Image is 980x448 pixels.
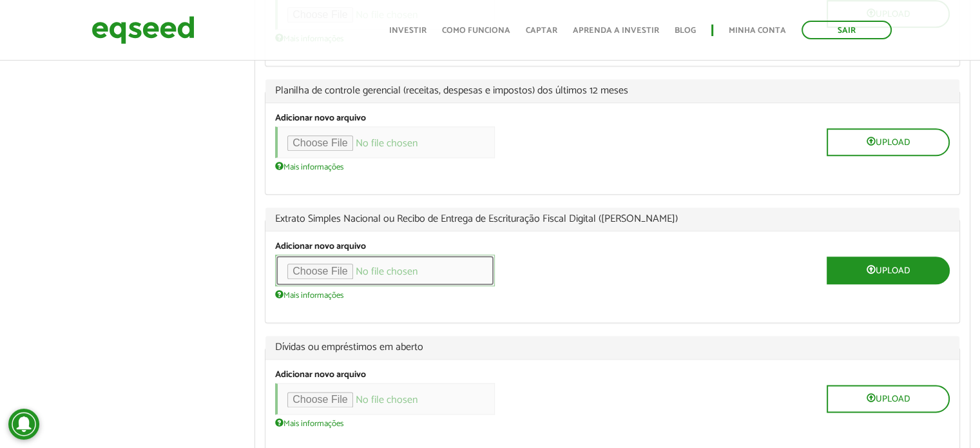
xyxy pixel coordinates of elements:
[389,26,427,35] a: Investir
[275,161,343,171] a: Mais informações
[275,418,343,428] a: Mais informações
[573,26,659,35] a: Aprenda a investir
[729,26,786,35] a: Minha conta
[675,26,696,35] a: Blog
[91,13,195,47] img: EqSeed
[442,26,510,35] a: Como funciona
[275,214,950,224] span: Extrato Simples Nacional ou Recibo de Entrega de Escrituração Fiscal Digital ([PERSON_NAME])
[275,342,950,353] span: Dívidas ou empréstimos em aberto
[526,26,557,35] a: Captar
[275,289,343,300] a: Mais informações
[275,242,366,251] label: Adicionar novo arquivo
[827,385,950,413] button: Upload
[275,114,366,123] label: Adicionar novo arquivo
[827,257,950,284] button: Upload
[275,371,366,380] label: Adicionar novo arquivo
[275,86,950,96] span: Planilha de controle gerencial (receitas, despesas e impostos) dos últimos 12 meses
[802,21,892,39] a: Sair
[827,128,950,156] button: Upload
